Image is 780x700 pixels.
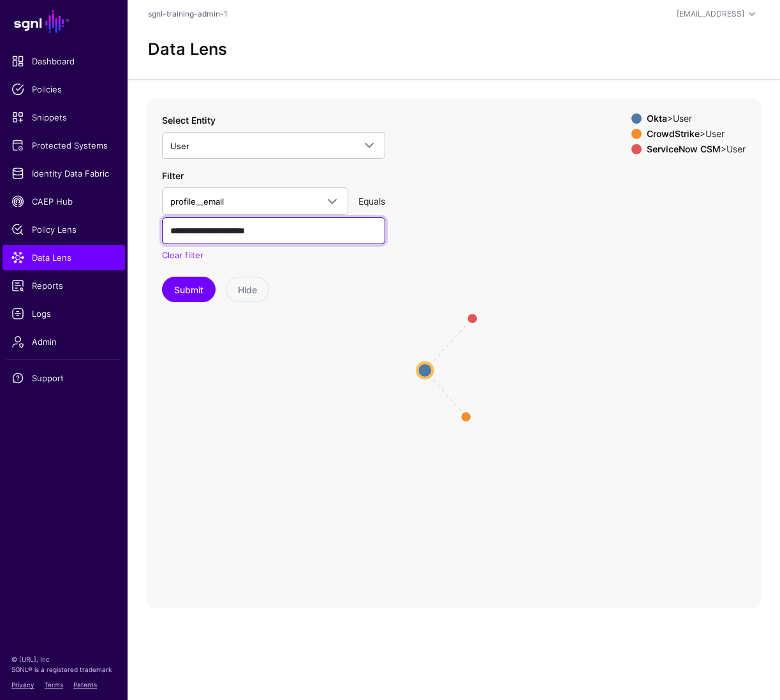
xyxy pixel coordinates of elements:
[3,245,125,270] a: Data Lens
[11,83,116,96] span: Policies
[11,335,116,348] span: Admin
[644,144,748,154] div: > User
[11,195,116,208] span: CAEP Hub
[3,273,125,298] a: Reports
[11,167,116,180] span: Identity Data Fabric
[3,189,125,214] a: CAEP Hub
[170,196,224,207] span: profile__email
[3,133,125,158] a: Protected Systems
[162,250,203,260] a: Clear filter
[3,329,125,354] a: Admin
[148,40,227,59] h2: Data Lens
[162,277,216,302] button: Submit
[647,128,700,139] strong: CrowdStrike
[11,223,116,236] span: Policy Lens
[226,277,269,302] button: Hide
[11,664,116,674] p: SGNL® is a registered trademark
[8,8,120,36] a: SGNL
[647,143,721,154] strong: ServiceNow CSM
[11,251,116,264] span: Data Lens
[45,681,63,689] a: Terms
[677,8,744,20] div: [EMAIL_ADDRESS]
[11,307,116,320] span: Logs
[3,77,125,102] a: Policies
[3,48,125,74] a: Dashboard
[11,654,116,664] p: © [URL], Inc
[3,217,125,242] a: Policy Lens
[11,372,116,384] span: Support
[162,169,184,182] label: Filter
[353,194,390,208] div: Equals
[148,9,228,18] a: sgnl-training-admin-1
[11,681,34,689] a: Privacy
[11,111,116,124] span: Snippets
[3,161,125,186] a: Identity Data Fabric
[3,105,125,130] a: Snippets
[11,139,116,152] span: Protected Systems
[3,301,125,326] a: Logs
[170,141,189,151] span: User
[11,55,116,68] span: Dashboard
[644,113,748,124] div: > User
[647,113,667,124] strong: Okta
[11,279,116,292] span: Reports
[162,113,216,127] label: Select Entity
[73,681,97,689] a: Patents
[644,129,748,139] div: > User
